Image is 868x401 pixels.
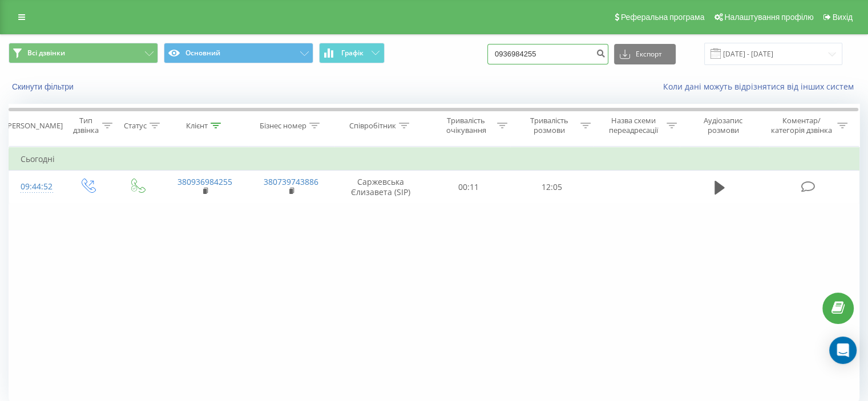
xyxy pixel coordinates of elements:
div: Статус [124,121,147,131]
td: Сьогодні [9,148,859,171]
div: Open Intercom Messenger [829,337,857,364]
div: Коментар/категорія дзвінка [768,116,834,135]
span: Налаштування профілю [724,13,813,22]
div: Назва схеми переадресації [604,116,664,135]
div: Тип дзвінка [72,116,99,135]
button: Експорт [614,44,676,64]
a: 380936984255 [177,176,232,187]
button: Всі дзвінки [9,43,158,63]
span: Графік [341,49,364,57]
div: Аудіозапис розмови [690,116,757,135]
button: Основний [164,43,313,63]
div: 09:44:52 [21,176,51,198]
button: Скинути фільтри [9,82,79,92]
td: Саржевська Єлизавета (SIP) [334,171,427,204]
input: Пошук за номером [487,44,608,64]
div: Співробітник [349,121,396,131]
td: 12:05 [510,171,593,204]
div: Клієнт [186,121,208,131]
div: Бізнес номер [260,121,306,131]
span: Вихід [833,13,853,22]
div: [PERSON_NAME] [5,121,63,131]
div: Тривалість очікування [438,116,495,135]
a: Коли дані можуть відрізнятися вiд інших систем [663,81,859,92]
td: 00:11 [427,171,510,204]
span: Всі дзвінки [27,48,65,58]
span: Реферальна програма [621,13,705,22]
a: 380739743886 [264,176,318,187]
button: Графік [319,43,385,63]
div: Тривалість розмови [520,116,578,135]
